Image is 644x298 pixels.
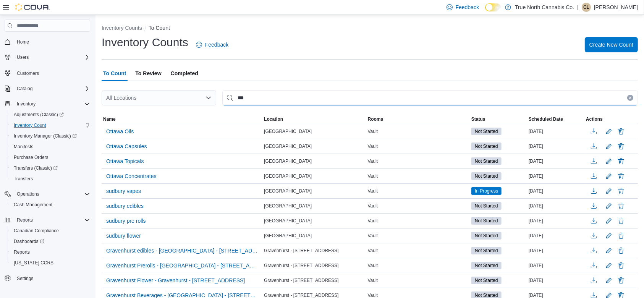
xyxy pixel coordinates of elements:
[475,143,498,150] span: Not Started
[515,3,574,12] p: True North Cannabis Co.
[8,141,93,152] button: Manifests
[366,261,470,270] div: Vault
[14,37,32,47] a: Home
[594,3,638,12] p: [PERSON_NAME]
[471,172,502,180] span: Not Started
[106,202,144,210] span: sudbury edibles
[475,262,498,269] span: Not Started
[527,172,584,181] div: [DATE]
[527,246,584,255] div: [DATE]
[106,187,141,195] span: sudbury vapes
[475,188,498,194] span: In Progress
[366,216,470,225] div: Vault
[264,203,312,209] span: [GEOGRAPHIC_DATA]
[103,230,144,241] button: sudbury flower
[102,25,142,31] button: Inventory Counts
[616,201,626,211] button: Delete
[604,275,613,286] button: Edit count details
[11,110,67,119] a: Adjustments (Classic)
[604,141,613,152] button: Edit count details
[475,128,498,135] span: Not Started
[14,37,90,47] span: Home
[14,53,32,62] button: Users
[604,200,613,212] button: Edit count details
[11,142,90,151] span: Manifests
[627,95,633,101] button: Clear input
[14,249,30,255] span: Reports
[475,232,498,239] span: Not Started
[585,37,638,52] button: Create New Count
[527,276,584,285] div: [DATE]
[14,68,90,78] span: Customers
[485,3,501,11] input: Dark Mode
[471,262,502,269] span: Not Started
[193,37,231,52] a: Feedback
[11,142,36,151] a: Manifests
[14,202,52,208] span: Cash Management
[264,233,312,239] span: [GEOGRAPHIC_DATA]
[14,274,36,283] a: Settings
[604,260,613,271] button: Edit count details
[616,246,626,255] button: Delete
[103,141,150,152] button: Ottawa Capsules
[264,277,338,283] span: Gravenhurst - [STREET_ADDRESS]
[14,112,64,118] span: Adjustments (Classic)
[456,3,479,11] span: Feedback
[471,143,502,150] span: Not Started
[11,258,57,267] a: [US_STATE] CCRS
[471,277,502,284] span: Not Started
[264,173,312,179] span: [GEOGRAPHIC_DATA]
[616,276,626,285] button: Delete
[102,35,188,50] h1: Inventory Counts
[604,155,613,167] button: Edit count details
[616,261,626,270] button: Delete
[106,128,134,135] span: Ottawa Oils
[366,186,470,196] div: Vault
[8,131,93,141] a: Inventory Manager (Classic)
[527,201,584,211] div: [DATE]
[2,83,93,94] button: Catalog
[527,261,584,270] div: [DATE]
[582,3,591,12] div: Charity Larocque
[527,231,584,240] div: [DATE]
[106,143,147,150] span: Ottawa Capsules
[103,126,137,137] button: Ottawa Oils
[2,36,93,47] button: Home
[2,215,93,225] button: Reports
[11,121,49,130] a: Inventory Count
[14,144,33,150] span: Manifests
[102,115,262,124] button: Name
[604,215,613,227] button: Edit count details
[527,115,584,124] button: Scheduled Date
[171,66,198,81] span: Completed
[527,127,584,136] div: [DATE]
[17,54,29,60] span: Users
[11,174,36,183] a: Transfers
[264,218,312,224] span: [GEOGRAPHIC_DATA]
[14,274,90,283] span: Settings
[14,228,59,234] span: Canadian Compliance
[102,24,638,33] nav: An example of EuiBreadcrumbs
[11,248,33,257] a: Reports
[14,189,90,199] span: Operations
[264,262,338,269] span: Gravenhurst - [STREET_ADDRESS]
[14,260,53,266] span: [US_STATE] CCRS
[366,246,470,255] div: Vault
[264,158,312,164] span: [GEOGRAPHIC_DATA]
[264,116,283,122] span: Location
[14,176,33,182] span: Transfers
[14,99,39,109] button: Inventory
[17,191,39,197] span: Operations
[604,185,613,197] button: Edit count details
[103,116,116,122] span: Name
[14,122,46,128] span: Inventory Count
[15,3,50,11] img: Cova
[14,84,36,93] button: Catalog
[14,69,42,78] a: Customers
[103,185,144,197] button: sudbury vapes
[14,189,42,199] button: Operations
[103,200,147,212] button: sudbury edibles
[205,95,212,101] button: Open list of options
[11,153,90,162] span: Purchase Orders
[106,217,146,225] span: sudbury pre rolls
